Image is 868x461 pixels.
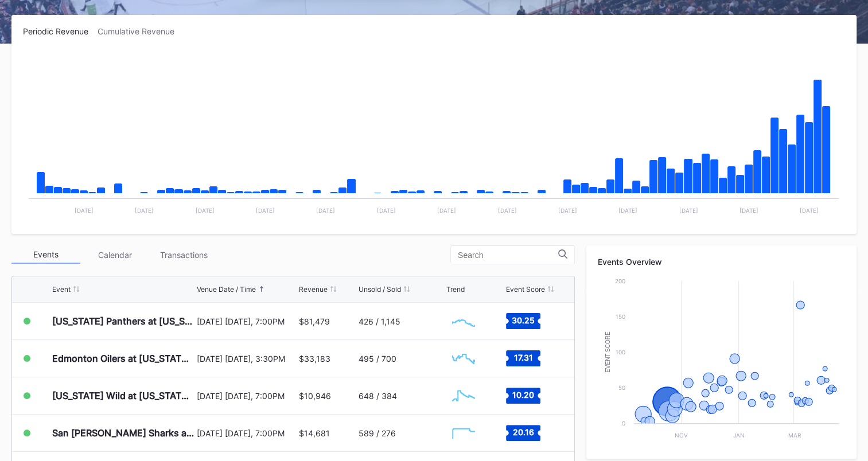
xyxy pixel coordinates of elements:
[675,432,688,439] text: Nov
[605,331,611,373] text: Event Score
[514,353,533,362] text: 17.31
[616,349,625,355] text: 100
[52,353,194,364] div: Edmonton Oilers at [US_STATE] Devils
[512,390,534,400] text: 10.20
[197,285,256,294] div: Venue Date / Time
[788,432,801,439] text: Mar
[800,207,819,214] text: [DATE]
[513,427,534,437] text: 20.16
[598,257,845,267] div: Events Overview
[616,313,625,320] text: 150
[299,285,328,294] div: Revenue
[446,344,481,373] svg: Chart title
[23,26,98,36] div: Periodic Revenue
[733,432,745,439] text: Jan
[437,207,456,214] text: [DATE]
[446,307,481,335] svg: Chart title
[149,246,218,264] div: Transactions
[446,285,465,294] div: Trend
[558,207,577,214] text: [DATE]
[135,207,154,214] text: [DATE]
[377,207,396,214] text: [DATE]
[299,354,330,364] div: $33,183
[512,315,535,325] text: 30.25
[52,315,194,327] div: [US_STATE] Panthers at [US_STATE] Devils
[23,50,844,222] svg: Chart title
[75,207,94,214] text: [DATE]
[196,207,215,214] text: [DATE]
[11,246,80,264] div: Events
[622,420,625,427] text: 0
[506,285,545,294] div: Event Score
[316,207,335,214] text: [DATE]
[359,285,401,294] div: Unsold / Sold
[52,285,71,294] div: Event
[359,317,400,326] div: 426 / 1,145
[497,207,516,214] text: [DATE]
[739,207,758,214] text: [DATE]
[446,419,481,447] svg: Chart title
[618,384,625,391] text: 50
[52,390,194,401] div: [US_STATE] Wild at [US_STATE] Devils
[359,391,397,401] div: 648 / 384
[598,275,844,447] svg: Chart title
[197,354,296,364] div: [DATE] [DATE], 3:30PM
[299,428,330,438] div: $14,681
[197,391,296,401] div: [DATE] [DATE], 7:00PM
[256,207,275,214] text: [DATE]
[458,251,558,260] input: Search
[359,428,396,438] div: 589 / 276
[446,381,481,410] svg: Chart title
[98,26,184,36] div: Cumulative Revenue
[618,207,637,214] text: [DATE]
[52,427,194,439] div: San [PERSON_NAME] Sharks at [US_STATE] Devils
[615,278,625,284] text: 200
[197,428,296,438] div: [DATE] [DATE], 7:00PM
[359,354,396,364] div: 495 / 700
[679,207,698,214] text: [DATE]
[299,391,331,401] div: $10,946
[197,317,296,326] div: [DATE] [DATE], 7:00PM
[80,246,149,264] div: Calendar
[299,317,330,326] div: $81,479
